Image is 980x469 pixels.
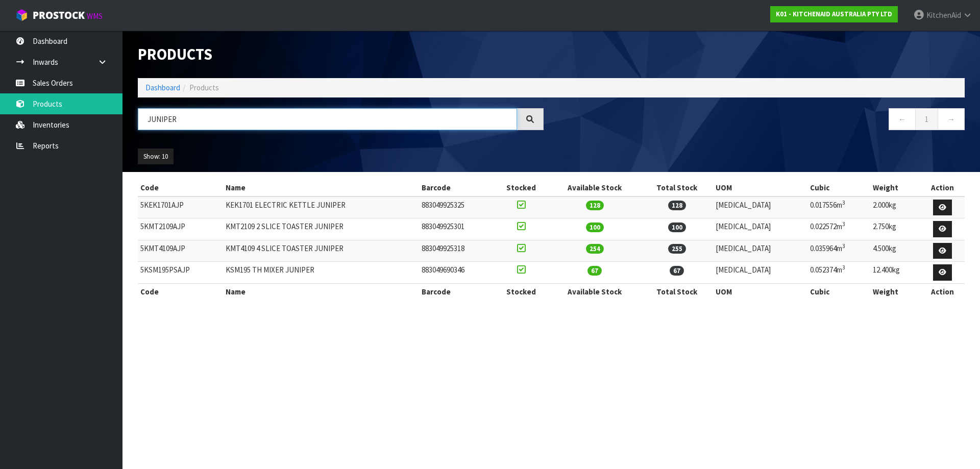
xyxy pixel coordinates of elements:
[223,262,419,284] td: KSM195 TH MIXER JUNIPER
[870,283,921,300] th: Weight
[921,180,965,196] th: Action
[915,108,938,130] a: 1
[807,180,871,196] th: Cubic
[138,218,223,240] td: 5KMT2109AJP
[713,196,807,218] td: [MEDICAL_DATA]
[807,240,871,262] td: 0.035964m
[926,10,961,20] span: KitchenAid
[807,262,871,284] td: 0.052374m
[15,9,28,21] img: cube-alt.png
[668,201,686,210] span: 128
[713,218,807,240] td: [MEDICAL_DATA]
[138,46,544,63] h1: Products
[223,283,419,300] th: Name
[870,180,921,196] th: Weight
[807,283,871,300] th: Cubic
[419,283,494,300] th: Barcode
[138,196,223,218] td: 5KEK1701AJP
[559,108,965,133] nav: Page navigation
[138,262,223,284] td: 5KSM195PSAJP
[713,283,807,300] th: UOM
[870,240,921,262] td: 4.500kg
[586,223,604,232] span: 100
[586,244,604,254] span: 254
[921,283,965,300] th: Action
[419,262,494,284] td: 883049690346
[419,218,494,240] td: 883049925301
[641,180,713,196] th: Total Stock
[223,218,419,240] td: KMT2109 2 SLICE TOASTER JUNIPER
[807,218,871,240] td: 0.022572m
[842,242,845,250] sup: 3
[889,108,916,130] a: ←
[494,180,548,196] th: Stocked
[938,108,965,130] a: →
[713,240,807,262] td: [MEDICAL_DATA]
[870,218,921,240] td: 2.750kg
[419,240,494,262] td: 883049925318
[138,108,517,130] input: Search products
[223,240,419,262] td: KMT4109 4 SLICE TOASTER JUNIPER
[419,180,494,196] th: Barcode
[138,283,223,300] th: Code
[668,244,686,254] span: 255
[842,264,845,271] sup: 3
[713,180,807,196] th: UOM
[138,149,174,165] button: Show: 10
[587,266,602,276] span: 67
[870,262,921,284] td: 12.400kg
[670,266,684,276] span: 67
[87,11,103,21] small: WMS
[586,201,604,210] span: 128
[138,240,223,262] td: 5KMT4109AJP
[189,83,219,92] span: Products
[807,196,871,218] td: 0.017556m
[668,223,686,232] span: 100
[870,196,921,218] td: 2.000kg
[548,180,641,196] th: Available Stock
[776,10,892,18] strong: K01 - KITCHENAID AUSTRALIA PTY LTD
[713,262,807,284] td: [MEDICAL_DATA]
[145,83,180,92] a: Dashboard
[641,283,713,300] th: Total Stock
[33,9,85,22] span: ProStock
[842,220,845,228] sup: 3
[548,283,641,300] th: Available Stock
[494,283,548,300] th: Stocked
[138,180,223,196] th: Code
[419,196,494,218] td: 883049925325
[223,180,419,196] th: Name
[223,196,419,218] td: KEK1701 ELECTRIC KETTLE JUNIPER
[842,199,845,206] sup: 3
